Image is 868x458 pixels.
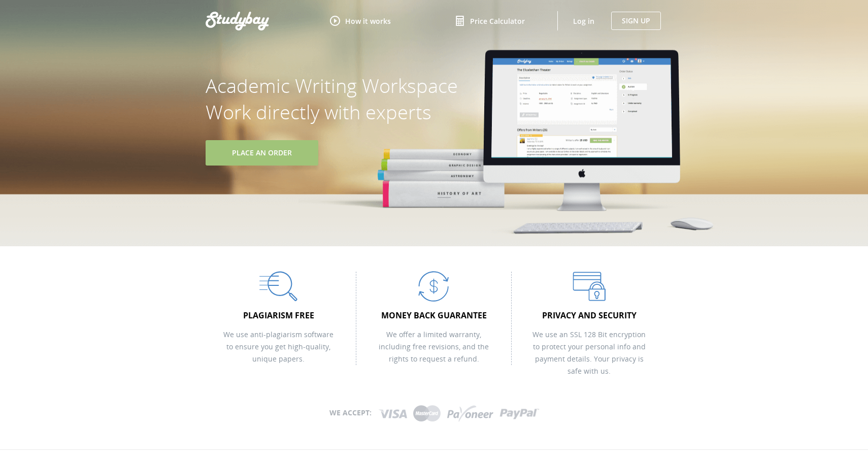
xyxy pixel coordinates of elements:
[611,12,661,30] a: Sign Up
[221,310,336,321] div: Plagiarism free
[206,11,270,31] a: Studybay
[455,16,525,26] a: Price Calculator
[206,72,470,125] h1: Academic Writing Workspace Work directly with experts
[330,16,391,26] a: How it works
[376,310,491,321] div: Money back guarantee
[573,16,594,26] a: Log in
[206,140,318,166] a: Place An Order
[329,403,372,423] div: We accept:
[376,329,491,365] div: We offer a limited warranty, including free revisions, and the rights to request a refund.
[531,310,647,321] div: Privacy and security
[221,329,336,365] div: We use anti-plagiarism software to ensure you get high-quality, unique papers.
[531,329,647,377] div: We use an SSL 128 Bit encryption to protect your personal info and payment details. Your privacy ...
